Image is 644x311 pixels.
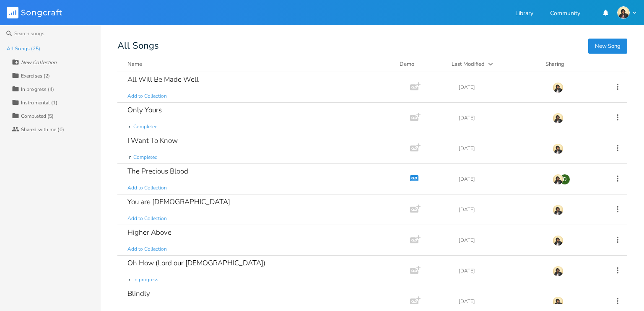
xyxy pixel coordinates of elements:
[127,276,132,283] span: in
[545,60,596,68] div: Sharing
[21,114,54,119] div: Completed (5)
[452,60,535,68] button: Last Modified
[127,60,142,68] div: Name
[553,143,563,154] img: Sandy Amoakohene
[127,123,132,130] span: in
[459,115,543,120] div: [DATE]
[21,87,55,92] div: In progress (4)
[133,123,158,130] span: Completed
[459,146,543,151] div: [DATE]
[21,127,64,132] div: Shared with me (0)
[452,60,485,68] div: Last Modified
[117,42,627,50] div: All Songs
[7,46,40,51] div: All Songs (25)
[127,93,167,100] span: Add to Collection
[127,184,167,192] span: Add to Collection
[127,168,188,175] div: The Precious Blood
[127,229,171,236] div: Higher Above
[550,10,580,18] a: Community
[553,205,563,215] img: Sandy Amoakohene
[133,154,158,161] span: Completed
[21,100,58,105] div: Instrumental (1)
[553,266,563,277] img: Sandy Amoakohene
[588,39,627,54] button: New Song
[127,154,132,161] span: in
[459,268,543,273] div: [DATE]
[553,235,563,246] img: Sandy Amoakohene
[21,60,57,65] div: New Collection
[459,207,543,212] div: [DATE]
[127,198,230,205] div: You are [DEMOGRAPHIC_DATA]
[127,259,265,267] div: Oh How (Lord our [DEMOGRAPHIC_DATA])
[559,174,570,185] div: daniel.j.turner32
[127,246,167,253] span: Add to Collection
[127,290,150,297] div: Blindly
[127,60,390,68] button: Name
[515,10,533,18] a: Library
[133,276,158,283] span: In progress
[127,106,162,114] div: Only Yours
[553,82,563,93] img: Sandy Amoakohene
[459,299,543,304] div: [DATE]
[127,215,167,222] span: Add to Collection
[617,6,630,19] img: Sandy Amoakohene
[127,76,199,83] div: All Will Be Made Well
[21,73,50,78] div: Exercises (2)
[400,60,441,68] div: Demo
[459,176,543,181] div: [DATE]
[459,238,543,243] div: [DATE]
[553,296,563,307] img: Sandy Amoakohene
[553,174,563,185] img: Sandy Amoakohene
[553,113,563,124] img: Sandy Amoakohene
[459,85,543,90] div: [DATE]
[127,137,178,144] div: I Want To Know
